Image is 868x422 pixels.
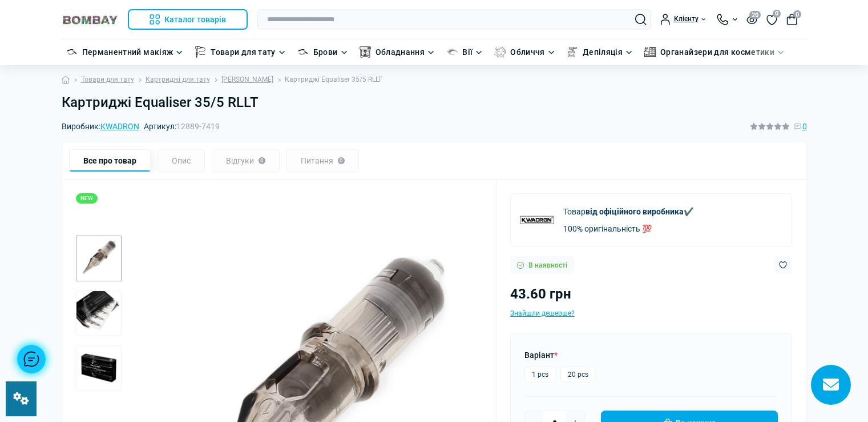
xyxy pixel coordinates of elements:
a: Вії [462,46,473,58]
img: Товари для тату [195,46,206,58]
b: від офіційного виробника [586,207,684,216]
p: 100% оригінальність 💯 [563,222,693,235]
div: NEW [76,193,98,204]
div: В наявності [510,256,574,274]
button: 0 [786,14,798,25]
a: 0 [766,13,777,26]
img: Картриджі Equaliser 35/5 RLLT [76,236,122,281]
label: 20 pcs [560,367,596,383]
a: Депіляція [583,46,623,58]
a: Брови [313,46,338,58]
p: Товар ✔️ [563,205,693,218]
a: Картриджі для тату [146,74,210,85]
div: Відгуки [212,149,280,172]
img: Обличчя [494,46,506,58]
a: Органайзери для косметики [660,46,774,58]
div: 2 / 3 [76,290,122,336]
button: Wishlist button [774,256,792,274]
img: Вії [446,46,458,58]
a: Товари для тату [81,74,134,85]
button: 20 [746,14,757,24]
li: Картриджі Equaliser 35/5 RLLT [273,74,382,85]
a: Обличчя [510,46,545,58]
button: Search [635,14,647,25]
span: 0 [802,120,807,133]
span: Знайшли дешевше? [510,309,575,317]
div: Опис [158,149,205,172]
img: Органайзери для косметики [644,46,656,58]
h1: Картриджі Equaliser 35/5 RLLT [62,94,807,111]
a: [PERSON_NAME] [221,74,273,85]
button: Каталог товарів [128,9,248,30]
img: Брови [297,46,309,58]
span: 43.60 грн [510,286,571,302]
span: 0 [773,10,781,18]
span: 12889-7419 [176,122,220,131]
img: Картриджі Equaliser 35/5 RLLT [76,290,122,336]
div: 1 / 3 [76,236,122,281]
div: 3 / 3 [76,345,122,391]
img: BOMBAY [62,14,119,25]
nav: breadcrumb [62,65,807,94]
a: KWADRON [100,122,139,131]
span: 20 [749,11,761,19]
label: 1 pcs [524,367,556,383]
img: Картриджі Equaliser 35/5 RLLT [76,345,122,391]
img: Депіляція [567,46,578,58]
a: Перманентний макіяж [82,46,173,58]
img: KWADRON [520,203,554,237]
span: Виробник: [62,122,139,130]
span: Артикул: [144,122,220,130]
span: 0 [793,10,801,18]
a: Товари для тату [211,46,275,58]
img: Перманентний макіяж [66,46,78,58]
div: Питання [286,149,359,172]
a: Обладнання [376,46,425,58]
label: Варіант [524,349,558,361]
img: Обладнання [360,46,371,58]
div: Все про товар [69,149,151,172]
